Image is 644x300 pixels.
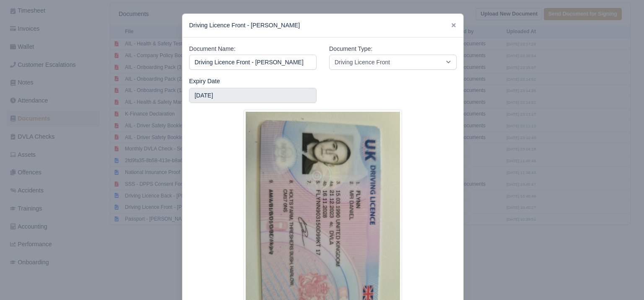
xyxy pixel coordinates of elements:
[329,44,372,54] label: Document Type:
[602,260,644,300] iframe: Chat Widget
[189,44,236,54] label: Document Name:
[189,76,220,86] label: Expiry Date
[182,14,463,37] div: Driving Licence Front - [PERSON_NAME]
